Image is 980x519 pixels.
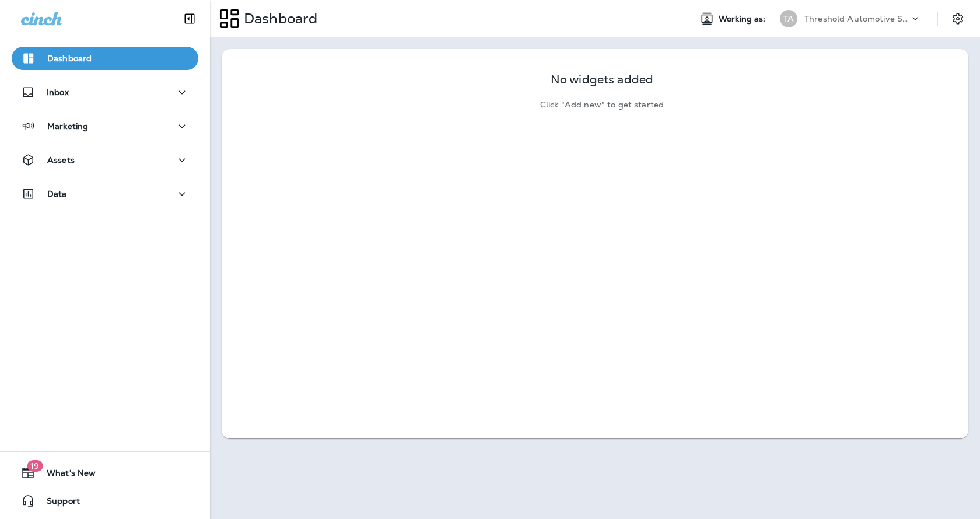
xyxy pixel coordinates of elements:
[47,121,88,131] p: Marketing
[47,189,67,198] p: Data
[12,81,198,104] button: Inbox
[173,7,206,30] button: Collapse Sidebar
[540,100,664,110] p: Click "Add new" to get started
[27,460,43,472] span: 19
[47,155,75,165] p: Assets
[780,10,797,27] div: TA
[12,114,198,138] button: Marketing
[47,54,92,63] p: Dashboard
[47,88,69,97] p: Inbox
[947,8,968,29] button: Settings
[12,461,198,485] button: 19What's New
[12,182,198,205] button: Data
[35,468,96,482] span: What's New
[804,14,909,23] p: Threshold Automotive Service dba Grease Monkey
[551,75,653,85] p: No widgets added
[719,14,768,24] span: Working as:
[12,47,198,70] button: Dashboard
[12,148,198,172] button: Assets
[35,496,80,510] span: Support
[239,10,317,27] p: Dashboard
[12,489,198,513] button: Support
